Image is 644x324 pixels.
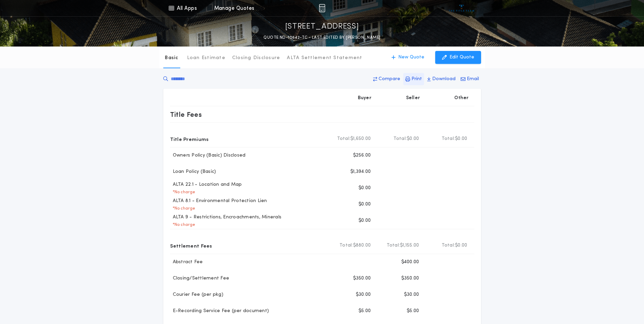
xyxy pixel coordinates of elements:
[403,73,424,85] button: Print
[379,76,400,83] p: Compare
[170,152,246,159] p: Owners Policy (Basic) Disclosed
[170,198,267,204] p: ALTA 8.1 - Environmental Protection Lien
[170,222,196,228] p: * No charge
[170,168,216,175] p: Loan Policy (Basic)
[407,136,419,142] span: $0.00
[358,95,371,102] p: Buyer
[358,201,371,208] p: $0.00
[411,76,422,83] p: Print
[350,136,371,142] span: $1,650.00
[337,136,351,142] b: Total:
[398,54,424,61] p: New Quote
[356,291,371,298] p: $30.00
[287,55,362,61] p: ALTA Settlement Statement
[353,152,371,159] p: $256.00
[442,136,455,142] b: Total:
[187,55,225,61] p: Loan Estimate
[435,51,481,64] button: Edit Quote
[454,95,468,102] p: Other
[455,242,467,249] span: $0.00
[467,76,479,83] p: Email
[459,73,481,85] button: Email
[170,214,282,221] p: ALTA 9 - Restrictions, Encroachments, Minerals
[432,76,456,83] p: Download
[170,133,209,144] p: Title Premiums
[170,275,229,282] p: Closing/Settlement Fee
[404,291,419,298] p: $30.00
[406,95,420,102] p: Seller
[358,308,371,314] p: $5.00
[455,136,467,142] span: $0.00
[401,259,419,266] p: $400.00
[350,168,371,175] p: $1,394.00
[319,4,325,12] img: img
[170,291,223,298] p: Courier Fee (per pkg)
[170,240,212,251] p: Settlement Fees
[263,34,380,41] p: QUOTE ND-10642-TC - LAST EDITED BY [PERSON_NAME]
[339,242,353,249] b: Total:
[425,73,458,85] button: Download
[407,308,419,314] p: $5.00
[285,21,359,32] p: [STREET_ADDRESS]
[358,185,371,192] p: $0.00
[170,206,196,211] p: * No charge
[449,54,474,61] p: Edit Quote
[232,55,280,61] p: Closing Disclosure
[358,217,371,224] p: $0.00
[170,190,196,195] p: * No charge
[400,242,419,249] span: $1,155.00
[387,242,400,249] b: Total:
[449,5,474,12] img: vs-icon
[442,242,455,249] b: Total:
[393,136,407,142] b: Total:
[170,181,242,188] p: ALTA 22.1 - Location and Map
[170,259,203,266] p: Abstract Fee
[401,275,419,282] p: $350.00
[170,308,269,314] p: E-Recording Service Fee (per document)
[353,275,371,282] p: $350.00
[353,242,371,249] span: $880.00
[165,55,178,61] p: Basic
[170,109,202,120] p: Title Fees
[385,51,431,64] button: New Quote
[371,73,402,85] button: Compare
